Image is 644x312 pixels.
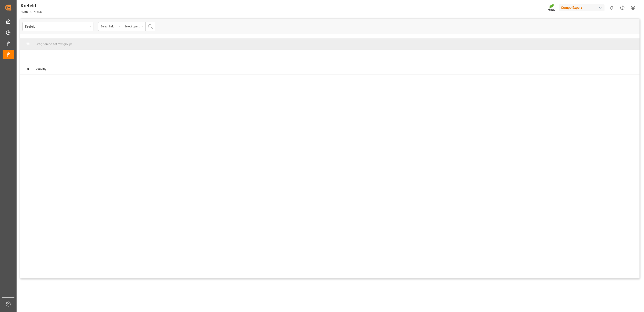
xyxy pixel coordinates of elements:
button: Compo Expert [559,3,606,12]
div: Krefeld [25,23,88,29]
span: Loading [36,67,46,70]
button: Help Center [617,2,628,13]
div: Select operator [124,23,140,29]
div: Compo Expert [559,4,605,11]
button: open menu [98,22,122,31]
a: Home [21,10,28,13]
button: show 0 new notifications [606,2,617,13]
button: open menu [22,22,93,31]
button: search button [145,22,155,31]
div: Krefeld [21,2,43,9]
span: Drag here to set row groups [36,42,73,46]
button: open menu [122,22,145,31]
img: Screenshot%202023-09-29%20at%2010.02.21.png_1712312052.png [548,4,556,12]
div: Select field [101,23,117,29]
